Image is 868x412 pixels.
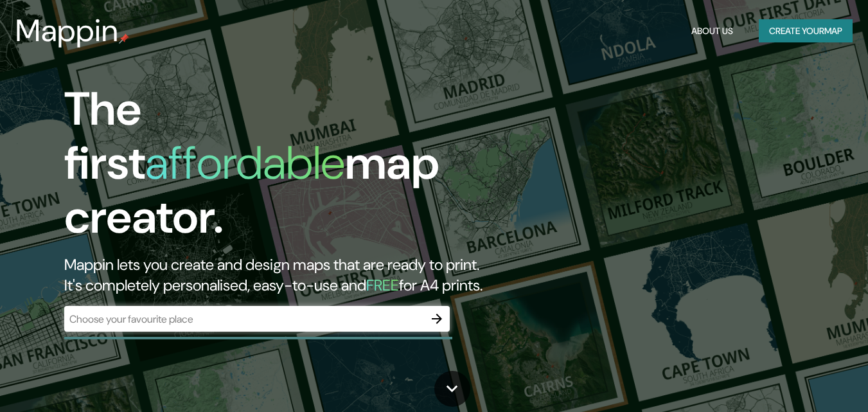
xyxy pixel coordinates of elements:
[64,82,499,255] h1: The first map creator.
[64,312,424,327] input: Choose your favourite place
[759,19,853,43] button: Create yourmap
[366,275,399,295] h5: FREE
[686,19,738,43] button: About Us
[64,255,499,296] h2: Mappin lets you create and design maps that are ready to print. It's completely personalised, eas...
[145,133,345,193] h1: affordable
[119,33,129,44] img: mappin-pin
[15,13,119,49] h3: Mappin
